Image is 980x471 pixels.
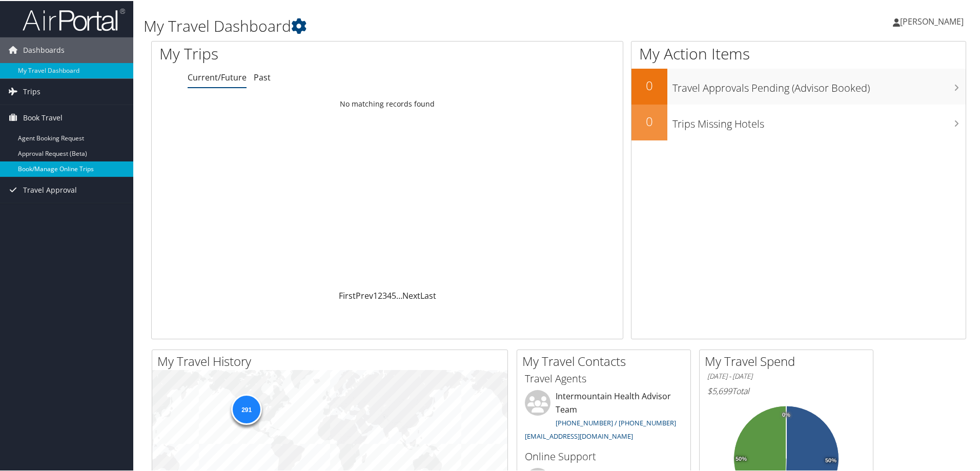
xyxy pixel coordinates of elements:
[382,289,387,300] a: 3
[631,42,966,64] h1: My Action Items
[23,176,77,202] span: Travel Approval
[707,384,732,396] span: $5,699
[188,71,247,82] a: Current/Future
[736,455,747,461] tspan: 50%
[396,289,402,300] span: …
[556,417,676,426] a: [PHONE_NUMBER] / [PHONE_NUMBER]
[356,289,373,300] a: Prev
[23,78,40,104] span: Trips
[525,431,633,440] a: [EMAIL_ADDRESS][DOMAIN_NAME]
[525,448,683,463] h3: Online Support
[522,352,690,369] h2: My Travel Contacts
[707,371,865,380] h6: [DATE] - [DATE]
[672,75,966,94] h3: Travel Approvals Pending (Advisor Booked)
[782,411,790,417] tspan: 0%
[520,389,688,444] li: Intermountain Health Advisor Team
[231,393,262,424] div: 291
[392,289,396,300] a: 5
[144,14,697,36] h1: My Travel Dashboard
[707,384,865,396] h6: Total
[631,112,667,129] h2: 0
[525,371,683,385] h3: Travel Agents
[254,71,271,82] a: Past
[705,352,873,369] h2: My Travel Spend
[387,289,392,300] a: 4
[402,289,420,300] a: Next
[157,352,507,369] h2: My Travel History
[23,104,63,130] span: Book Travel
[893,5,974,36] a: [PERSON_NAME]
[672,111,966,130] h3: Trips Missing Hotels
[339,289,356,300] a: First
[900,15,964,26] span: [PERSON_NAME]
[23,36,65,62] span: Dashboards
[825,457,836,463] tspan: 50%
[159,42,419,64] h1: My Trips
[420,289,436,300] a: Last
[373,289,378,300] a: 1
[23,7,125,31] img: airportal-logo.png
[631,104,966,139] a: 0Trips Missing Hotels
[378,289,382,300] a: 2
[631,68,966,104] a: 0Travel Approvals Pending (Advisor Booked)
[631,76,667,93] h2: 0
[152,94,623,112] td: No matching records found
